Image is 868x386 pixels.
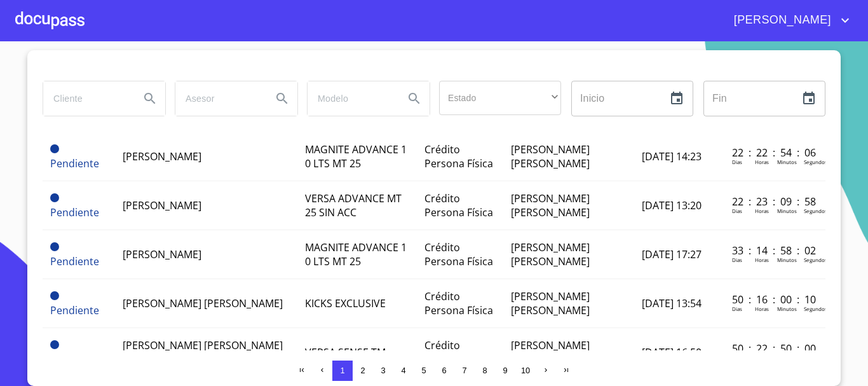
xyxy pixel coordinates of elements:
[777,256,797,263] p: Minutos
[482,366,487,375] span: 8
[511,191,590,219] span: [PERSON_NAME] [PERSON_NAME]
[777,305,797,312] p: Minutos
[424,191,493,219] span: Crédito Persona Física
[724,10,853,31] button: account of current user
[305,240,407,268] span: MAGNITE ADVANCE 1 0 LTS MT 25
[755,256,769,263] p: Horas
[308,81,394,116] input: search
[732,146,818,160] p: 22 : 22 : 54 : 06
[50,144,59,153] span: Pendiente
[732,341,818,355] p: 50 : 22 : 50 : 00
[521,366,530,375] span: 10
[353,361,373,381] button: 2
[462,366,466,375] span: 7
[50,291,59,300] span: Pendiente
[123,149,201,163] span: [PERSON_NAME]
[804,305,827,312] p: Segundos
[511,338,590,366] span: [PERSON_NAME] [PERSON_NAME]
[442,366,446,375] span: 6
[360,366,365,375] span: 2
[642,247,702,261] span: [DATE] 17:27
[305,142,407,170] span: MAGNITE ADVANCE 1 0 LTS MT 25
[421,366,426,375] span: 5
[439,81,561,115] div: ​
[305,191,402,219] span: VERSA ADVANCE MT 25 SIN ACC
[393,361,414,381] button: 4
[642,296,702,310] span: [DATE] 13:54
[43,81,130,116] input: search
[50,156,99,170] span: Pendiente
[642,198,702,212] span: [DATE] 13:20
[401,366,405,375] span: 4
[515,361,536,381] button: 10
[381,366,385,375] span: 3
[175,81,262,116] input: search
[50,193,59,202] span: Pendiente
[123,198,201,212] span: [PERSON_NAME]
[804,158,827,165] p: Segundos
[732,195,818,209] p: 22 : 23 : 09 : 58
[804,256,827,263] p: Segundos
[434,361,454,381] button: 6
[732,158,742,165] p: Dias
[642,345,702,359] span: [DATE] 16:50
[511,289,590,317] span: [PERSON_NAME] [PERSON_NAME]
[475,361,495,381] button: 8
[755,207,769,214] p: Horas
[332,361,353,381] button: 1
[732,256,742,263] p: Dias
[495,361,515,381] button: 9
[511,240,590,268] span: [PERSON_NAME] [PERSON_NAME]
[123,338,283,366] span: [PERSON_NAME] [PERSON_NAME] Y [PERSON_NAME]
[732,244,818,258] p: 33 : 14 : 58 : 02
[50,242,59,251] span: Pendiente
[135,83,165,114] button: Search
[340,366,344,375] span: 1
[399,83,430,114] button: Search
[503,366,507,375] span: 9
[732,305,742,312] p: Dias
[123,296,283,310] span: [PERSON_NAME] [PERSON_NAME]
[123,247,201,261] span: [PERSON_NAME]
[424,142,493,170] span: Crédito Persona Física
[732,207,742,214] p: Dias
[755,305,769,312] p: Horas
[424,338,493,366] span: Crédito Persona Física
[50,303,99,317] span: Pendiente
[454,361,475,381] button: 7
[424,240,493,268] span: Crédito Persona Física
[511,142,590,170] span: [PERSON_NAME] [PERSON_NAME]
[755,158,769,165] p: Horas
[724,10,837,31] span: [PERSON_NAME]
[732,293,818,307] p: 50 : 16 : 00 : 10
[424,289,493,317] span: Crédito Persona Física
[267,83,297,114] button: Search
[305,296,386,310] span: KICKS EXCLUSIVE
[777,207,797,214] p: Minutos
[642,149,702,163] span: [DATE] 14:23
[50,340,59,349] span: Pendiente
[373,361,393,381] button: 3
[777,158,797,165] p: Minutos
[804,207,827,214] p: Segundos
[50,254,99,268] span: Pendiente
[305,345,386,359] span: VERSA SENSE TM
[414,361,434,381] button: 5
[50,205,99,219] span: Pendiente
